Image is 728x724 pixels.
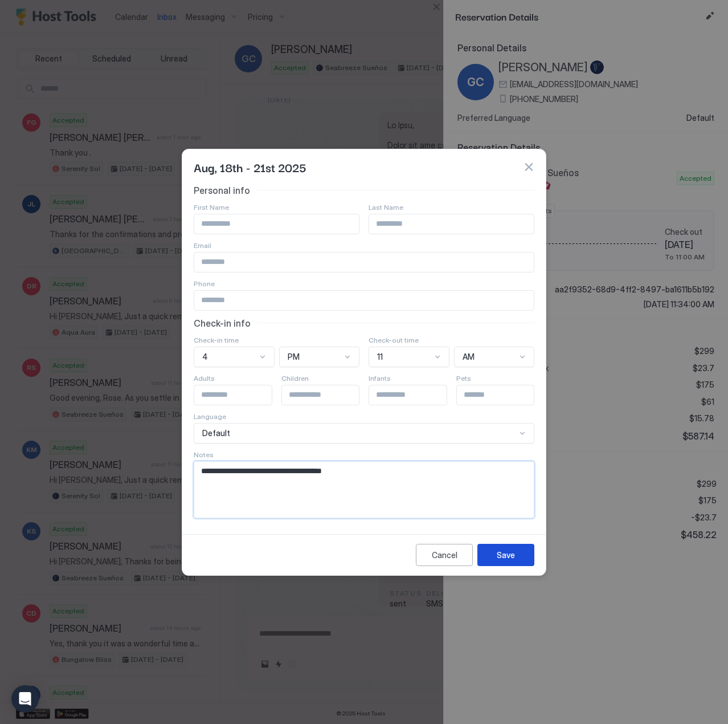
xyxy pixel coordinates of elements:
input: Input Field [282,385,375,405]
input: Input Field [194,253,534,272]
span: First Name [194,203,229,211]
input: Input Field [369,214,534,234]
span: AM [463,352,475,362]
span: Personal info [194,185,250,196]
input: Input Field [194,214,359,234]
span: Children [281,374,309,383]
div: Open Intercom Messenger [11,685,39,713]
input: Input Field [194,291,534,310]
span: Default [202,428,230,438]
span: PM [288,352,300,362]
button: Cancel [416,544,473,566]
button: Save [477,544,534,566]
span: Check-in time [194,336,239,344]
textarea: Input Field [194,462,534,518]
span: Language [194,412,226,421]
span: Notes [194,450,214,459]
span: Email [194,241,211,250]
div: Cancel [432,549,457,561]
div: Save [497,549,515,561]
span: Check-in info [194,318,251,329]
span: Infants [369,374,391,383]
span: Check-out time [369,336,419,344]
input: Input Field [457,385,550,405]
span: Adults [194,374,215,383]
span: Pets [456,374,471,383]
input: Input Field [194,385,288,405]
input: Input Field [369,385,463,405]
span: 11 [377,352,383,362]
span: Last Name [369,203,403,211]
span: Phone [194,279,215,288]
span: Aug, 18th - 21st 2025 [194,158,306,176]
span: 4 [202,352,208,362]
